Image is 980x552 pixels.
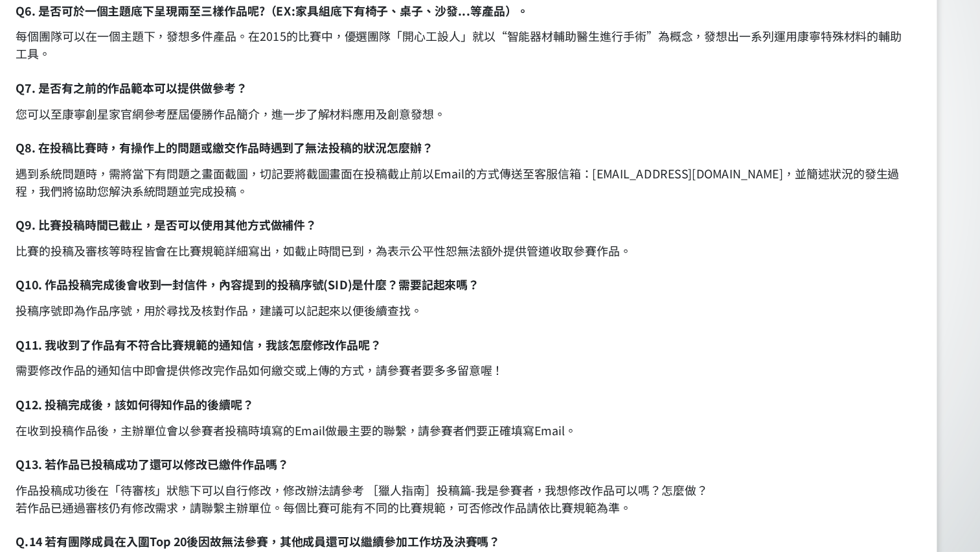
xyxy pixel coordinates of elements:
[141,477,840,490] div: Q13. 若作品已投稿成功了還可以修改已繳件作品嗎？
[141,230,840,243] div: Q8. 在投稿比賽時，有操作上的問題或繳交作品時遇到了無法投稿的狀況怎麼辦？
[141,1,840,110] div: 根據競賽規定，不限制每位同學的報名團隊數、也不限制每位同學的創意提案件數，但繳交提案需以團隊為單位，一個團隊限繳交一件提案，並於報名截止日前（9/30）完成組隊報名。範例說明： - [PERSO...
[141,123,840,136] div: Q6. 是否可於一個主題底下呈現兩至三樣作品呢?（EX:家具組底下有椅子、桌子、沙發...等產品）。
[141,183,840,197] div: Q7. 是否有之前的作品範本可以提供做參考？
[141,143,840,170] div: 每個團隊可以在一個主題下，發想多件產品。在2015的比賽中，優選團隊「開心工設人」就以“智能器材輔助醫生進行手術”為概念，發想出一系列運用康寧特殊材料的輔助工具。
[141,450,840,464] div: 在收到投稿作品後，主辦單位會以參賽者投稿時填寫的Email做最主要的聯繫，請參賽者們要正確填寫Email。
[141,357,840,370] div: 投稿序號即為作品序號，用於尋找及核對作品，建議可以記起來以便後續查找。
[141,497,840,524] div: 作品投稿成功後在「待審核」狀態下可以自行修改，修改辦法請參考 ［獵人指南］投稿篇-我是參賽者，我想修改作品可以嗎？怎麼做？ 若作品已通過審核仍有修改需求，請聯繫主辦單位。每個比賽可能有不同的比賽...
[882,8,891,22] span: ｜
[141,290,840,304] div: Q9. 比賽投稿時間已截止，是否可以使用其他方式做補件？
[141,203,840,217] div: 您可以至康寧創星家官網參考歷屆優勝作品簡介，進一步了解材料應用及創意發想。
[141,250,840,277] div: 遇到系統問題時，需將當下有問題之畫面截圖，切記要將截圖畫面在投稿截止前以Email的方式傳送至客服信箱：[EMAIL_ADDRESS][DOMAIN_NAME]，並簡述狀況的發生過程，我們將協助...
[141,337,840,350] div: Q10. 作品投稿完成後會收到一封信件，內容提到的投稿序號(SID)是什麼？需要記起來嗎？
[891,10,909,20] span: 語系
[141,383,840,397] div: Q11. 我收到了作品有不符合比賽規範的通知信，我該怎麼修改作品呢？
[828,10,882,20] span: 收藏這個活動
[141,403,840,417] div: 需要修改作品的通知信中即會提供修改完作品如何繳交或上傳的方式，請參賽者要多多留意喔！
[141,310,840,324] div: 比賽的投稿及審核等時程皆會在比賽規範詳細寫出，如截止時間已到，為表示公平性恕無法額外提供管道收取參賽作品。
[141,430,840,444] div: Q12. 投稿完成後，該如何得知作品的後續呢？
[141,537,840,551] div: Q.14 若有團隊成員在入圍Top 20後因故無法參賽，其他成員還可以繼續參加工作坊及決賽嗎？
